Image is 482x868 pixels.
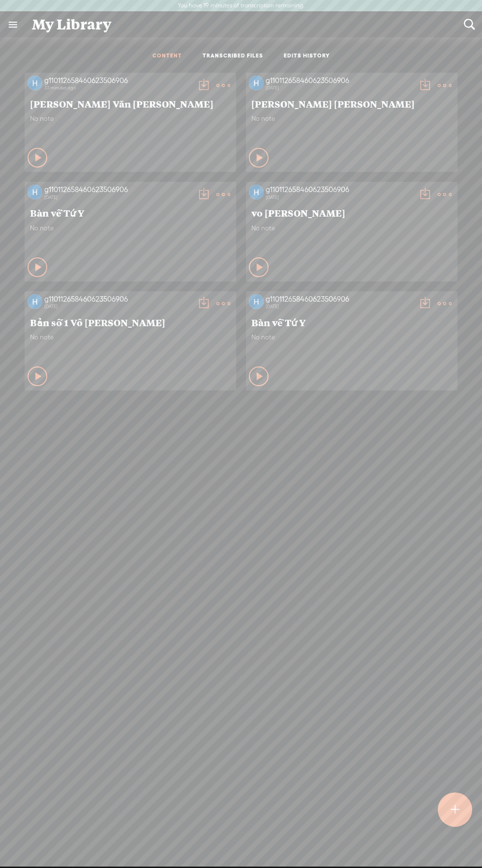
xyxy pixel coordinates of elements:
span: No note [251,224,452,232]
div: [DATE] [266,195,413,200]
span: Bản số 1 Vô [PERSON_NAME] [30,316,231,328]
span: Bàn về Tứ Y [30,207,231,219]
img: http%3A%2F%2Fres.cloudinary.com%2Ftrebble-fm%2Fimage%2Fupload%2Fv1746649448%2Fcom.trebble.trebble... [28,294,42,309]
div: [DATE] [44,304,192,309]
span: [PERSON_NAME] Văn [PERSON_NAME] [30,98,231,110]
div: g110112658460623506906 [266,294,413,304]
a: TRANSCRIBED FILES [203,52,263,60]
img: http%3A%2F%2Fres.cloudinary.com%2Ftrebble-fm%2Fimage%2Fupload%2Fv1746649448%2Fcom.trebble.trebble... [28,185,42,199]
img: http%3A%2F%2Fres.cloudinary.com%2Ftrebble-fm%2Fimage%2Fupload%2Fv1746649448%2Fcom.trebble.trebble... [249,76,264,90]
span: vo [PERSON_NAME] [251,207,452,219]
img: http%3A%2F%2Fres.cloudinary.com%2Ftrebble-fm%2Fimage%2Fupload%2Fv1746649448%2Fcom.trebble.trebble... [249,185,264,199]
div: My Library [25,12,457,37]
div: [DATE] [44,195,192,200]
span: No note [30,333,231,341]
div: g110112658460623506906 [44,294,192,304]
div: [DATE] [266,304,413,309]
span: No note [30,224,231,232]
a: EDITS HISTORY [284,52,330,60]
div: [DATE] [266,85,413,91]
span: [PERSON_NAME] [PERSON_NAME] [251,98,452,110]
div: g110112658460623506906 [266,185,413,195]
img: http%3A%2F%2Fres.cloudinary.com%2Ftrebble-fm%2Fimage%2Fupload%2Fv1746649448%2Fcom.trebble.trebble... [28,76,42,90]
div: g110112658460623506906 [266,76,413,85]
div: 33 minutes ago [44,85,192,91]
img: http%3A%2F%2Fres.cloudinary.com%2Ftrebble-fm%2Fimage%2Fupload%2Fv1746649448%2Fcom.trebble.trebble... [249,294,264,309]
div: g110112658460623506906 [44,185,192,195]
div: g110112658460623506906 [44,76,192,85]
span: Bàn về Tứ Y [251,316,452,328]
span: No note [30,114,231,123]
label: You have 19 minutes of transcription remaining. [178,2,304,10]
span: No note [251,114,452,123]
span: No note [251,333,452,341]
a: CONTENT [152,52,182,60]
